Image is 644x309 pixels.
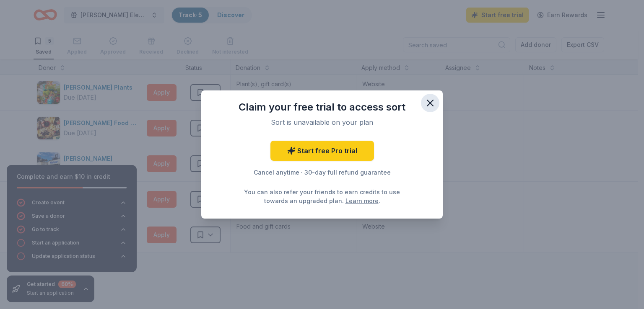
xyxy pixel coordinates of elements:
div: Sort is unavailable on your plan [228,117,416,127]
div: Claim your free trial to access sort [218,100,426,114]
a: Learn more [345,196,379,205]
div: Cancel anytime · 30-day full refund guarantee [218,167,426,178]
a: Start free Pro trial [270,141,374,161]
div: You can also refer your friends to earn credits to use towards an upgraded plan. . [241,188,402,205]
